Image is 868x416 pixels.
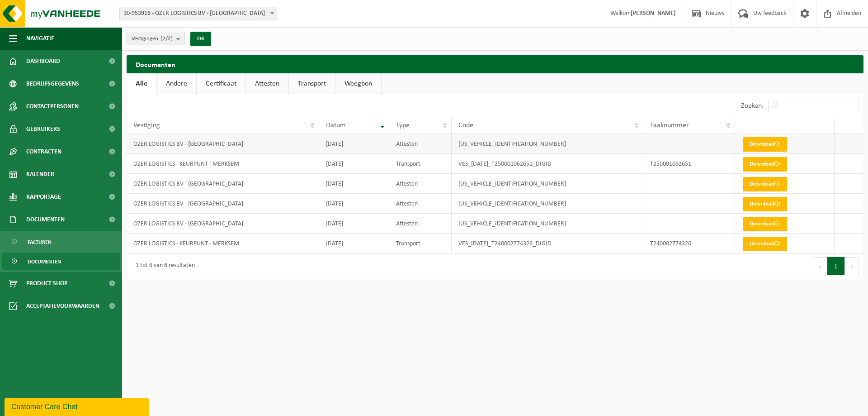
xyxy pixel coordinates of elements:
[743,197,787,211] a: Download
[389,234,452,253] td: Transport
[26,140,61,163] span: Contracten
[26,50,60,72] span: Dashboard
[246,73,288,94] a: Attesten
[827,257,845,275] button: 1
[389,134,452,154] td: Attesten
[2,233,120,250] a: Facturen
[643,154,735,174] td: T250001062651
[743,237,787,251] a: Download
[452,154,643,174] td: VES_[DATE]_T250001062651_DIGID
[845,257,859,275] button: Next
[2,253,120,270] a: Documenten
[452,214,643,234] td: [US_VEHICLE_IDENTIFICATION_NUMBER]
[26,208,65,231] span: Documenten
[26,272,67,295] span: Product Shop
[743,157,787,172] a: Download
[452,234,643,253] td: VES_[DATE]_T240002774326_DIGID
[157,73,196,94] a: Andere
[326,122,346,129] span: Datum
[28,253,61,270] span: Documenten
[26,118,60,140] span: Gebruikers
[127,194,319,214] td: OZER LOGISTICS BV - [GEOGRAPHIC_DATA]
[127,32,185,45] button: Vestigingen(2/2)
[335,73,381,94] a: Weegbon
[289,73,335,94] a: Transport
[190,32,211,46] button: OK
[743,137,787,152] a: Download
[127,134,319,154] td: OZER LOGISTICS BV - [GEOGRAPHIC_DATA]
[28,234,52,251] span: Facturen
[160,36,173,42] count: (2/2)
[319,154,389,174] td: [DATE]
[743,177,787,191] a: Download
[319,134,389,154] td: [DATE]
[319,214,389,234] td: [DATE]
[389,194,452,214] td: Attesten
[132,32,173,46] span: Vestigingen
[743,217,787,231] a: Download
[26,295,99,317] span: Acceptatievoorwaarden
[452,194,643,214] td: [US_VEHICLE_IDENTIFICATION_NUMBER]
[631,10,676,17] strong: [PERSON_NAME]
[452,174,643,194] td: [US_VEHICLE_IDENTIFICATION_NUMBER]
[389,154,452,174] td: Transport
[452,134,643,154] td: [US_VEHICLE_IDENTIFICATION_NUMBER]
[26,163,54,186] span: Kalender
[396,122,410,129] span: Type
[813,257,827,275] button: Previous
[131,258,195,274] div: 1 tot 6 van 6 resultaten
[26,72,79,95] span: Bedrijfsgegevens
[127,55,863,73] h2: Documenten
[319,234,389,253] td: [DATE]
[120,7,277,20] span: 10-953916 - OZER LOGISTICS BV - ROTTERDAM
[127,234,319,253] td: OZER LOGISTICS - KEURPUNT - MERKSEM
[197,73,245,94] a: Certificaat
[127,214,319,234] td: OZER LOGISTICS BV - [GEOGRAPHIC_DATA]
[133,122,160,129] span: Vestiging
[127,154,319,174] td: OZER LOGISTICS - KEURPUNT - MERKSEM
[650,122,689,129] span: Taaknummer
[458,122,473,129] span: Code
[741,102,764,110] label: Zoeken:
[319,194,389,214] td: [DATE]
[319,174,389,194] td: [DATE]
[389,214,452,234] td: Attesten
[119,7,277,20] span: 10-953916 - OZER LOGISTICS BV - ROTTERDAM
[643,234,735,253] td: T240002774326
[127,73,156,94] a: Alle
[26,27,54,50] span: Navigatie
[389,174,452,194] td: Attesten
[26,95,79,118] span: Contactpersonen
[26,186,61,208] span: Rapportage
[127,174,319,194] td: OZER LOGISTICS BV - [GEOGRAPHIC_DATA]
[5,396,151,416] iframe: chat widget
